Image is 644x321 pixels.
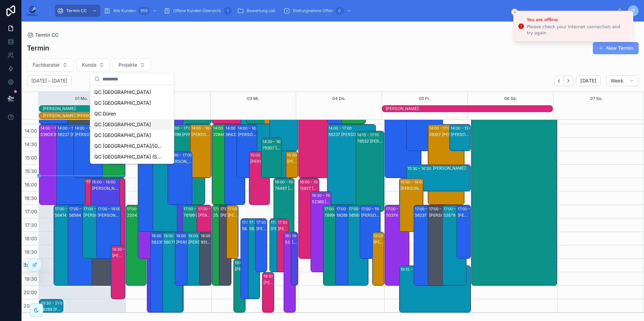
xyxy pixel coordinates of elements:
[527,24,627,36] div: Please check your internet connection and try again
[58,125,83,132] div: 14:00 – 17:00
[74,124,102,178] div: 14:00 – 16:00[PERSON_NAME]:
[400,179,426,185] div: 16:00 – 18:00
[173,8,221,13] span: Offene Kunden Übersicht
[200,232,212,285] div: 18:00 – 20:0093128 [PERSON_NAME] Ciuces [PERSON_NAME]:[PERSON_NAME] Csakli [PERSON_NAME]
[92,179,117,185] div: 16:00 – 18:00
[336,206,362,212] div: 17:00 – 20:00
[191,132,211,137] div: [PERSON_NAME] [PERSON_NAME]:
[127,206,153,212] div: 17:00 – 20:00
[564,76,573,86] button: Next
[256,226,266,231] div: [PERSON_NAME]:
[57,178,125,258] div: 16:00 – 19:00[PERSON_NAME]:
[219,205,231,285] div: 17:00 – 20:00[PERSON_NAME]:
[54,205,77,285] div: 17:00 – 20:0056414 [PERSON_NAME]:[PERSON_NAME]
[274,178,294,258] div: 16:00 – 19:0076467 [PERSON_NAME]:[PERSON_NAME]
[324,213,343,218] div: 76994 [PERSON_NAME]:[PERSON_NAME]
[386,206,412,212] div: 17:00 – 20:00
[43,106,124,111] div: [PERSON_NAME]:
[127,213,146,218] div: 22047 [PERSON_NAME]:[PERSON_NAME]
[68,205,92,285] div: 17:00 – 20:0056584 [PERSON_NAME]:[PERSON_NAME]
[82,62,96,68] span: Kunde
[419,92,430,105] button: 05 Fr.
[400,186,423,191] div: [PERSON_NAME] [PERSON_NAME]:
[76,59,110,71] button: Select Button
[40,132,68,137] div: 53909 [PERSON_NAME]:[PERSON_NAME]
[23,128,39,134] span: 14:00
[312,192,337,199] div: 16:30 – 19:30
[235,266,245,272] div: [PERSON_NAME]:
[271,219,296,226] div: 17:30 – 19:30
[90,85,174,164] div: Suggestions
[576,75,601,86] button: [DATE]
[270,219,281,272] div: 17:30 – 19:30[PERSON_NAME]:
[593,42,639,54] button: New Termin
[336,213,355,218] div: 56269 [PERSON_NAME]:[PERSON_NAME]
[357,139,384,144] div: 76532 [PERSON_NAME]:[PERSON_NAME]
[40,125,65,132] div: 14:00 – 17:00
[451,125,476,132] div: 14:00 – 15:00
[69,213,91,218] div: 56584 [PERSON_NAME]:[PERSON_NAME]
[292,240,297,245] div: [PERSON_NAME]:
[169,124,205,205] div: 14:00 – 17:0076199 [PERSON_NAME]:[PERSON_NAME]
[271,226,281,231] div: [PERSON_NAME]:
[250,152,275,158] div: 15:00 – 17:00
[385,98,421,178] div: 13:00 – 16:0056477 [PERSON_NAME]:[PERSON_NAME]
[111,246,125,299] div: 18:30 – 20:30[PERSON_NAME]:
[198,206,223,212] div: 17:00 – 19:00
[176,233,202,239] div: 18:00 – 20:00
[75,125,100,132] div: 14:00 – 16:00
[504,92,517,105] button: 06 Sa.
[119,62,137,68] span: Projekte
[349,206,375,212] div: 17:00 – 20:00
[328,125,353,132] div: 14:00 – 17:00
[407,165,471,191] div: 15:30 – 16:30[PERSON_NAME]:
[361,206,386,212] div: 17:00 – 19:00
[399,178,423,231] div: 16:00 – 18:00[PERSON_NAME] [PERSON_NAME]:
[188,240,207,245] div: [PERSON_NAME]:
[102,5,160,17] a: Alle Kunden959
[23,141,39,147] span: 14:30
[83,205,106,258] div: 17:00 – 19:00[PERSON_NAME]:
[201,233,227,239] div: 18:00 – 20:00
[175,232,195,285] div: 18:00 – 20:00[PERSON_NAME]:
[188,233,214,239] div: 18:00 – 20:00
[176,240,195,245] div: [PERSON_NAME]:
[299,98,347,178] div: 13:00 – 16:0015827 [PERSON_NAME]:[PERSON_NAME]
[126,205,146,285] div: 17:00 – 20:0022047 [PERSON_NAME]:[PERSON_NAME]
[400,266,426,273] div: 19:15 – 22:00
[386,213,408,218] div: 50374 [PERSON_NAME]:[PERSON_NAME]
[168,151,192,205] div: 15:00 – 17:00[PERSON_NAME]:
[55,213,77,218] div: 56414 [PERSON_NAME]:[PERSON_NAME]
[285,233,310,239] div: 18:00 – 21:00
[374,233,399,239] div: 18:00 – 20:00
[162,5,234,17] a: Offene Kunden Übersicht1
[184,213,206,218] div: 76199 [PERSON_NAME]:[PERSON_NAME]
[590,92,603,105] button: 07 So.
[444,206,469,212] div: 17:00 – 20:00
[238,125,263,132] div: 14:00 – 16:00
[554,76,564,86] button: Back
[169,159,192,164] div: [PERSON_NAME]:
[169,152,194,158] div: 15:00 – 17:00
[212,205,224,285] div: 17:00 – 20:0025563 [PERSON_NAME]:[PERSON_NAME]
[112,253,125,258] div: [PERSON_NAME]:
[277,219,288,272] div: 17:30 – 19:30[PERSON_NAME]:
[40,307,63,312] div: 56269 [PERSON_NAME]:[PERSON_NAME]
[220,213,230,218] div: [PERSON_NAME]:
[23,236,39,241] span: 18:00
[241,219,252,299] div: 17:30 – 20:3056424 [PERSON_NAME]:[PERSON_NAME]
[300,186,319,191] div: 15827 [PERSON_NAME]:[PERSON_NAME]
[27,59,73,71] button: Select Button
[327,124,376,205] div: 14:00 – 17:0056237 [PERSON_NAME]:[PERSON_NAME]
[457,205,471,258] div: 17:00 – 19:00[PERSON_NAME]:
[335,205,356,285] div: 17:00 – 20:0056269 [PERSON_NAME]:[PERSON_NAME]
[170,125,195,132] div: 14:00 – 17:00
[299,178,319,258] div: 16:00 – 19:0015827 [PERSON_NAME]:[PERSON_NAME]
[152,233,177,239] div: 18:00 – 21:00
[348,205,368,285] div: 17:00 – 20:0056587 [PERSON_NAME]:[PERSON_NAME]
[98,213,120,218] div: [PERSON_NAME]:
